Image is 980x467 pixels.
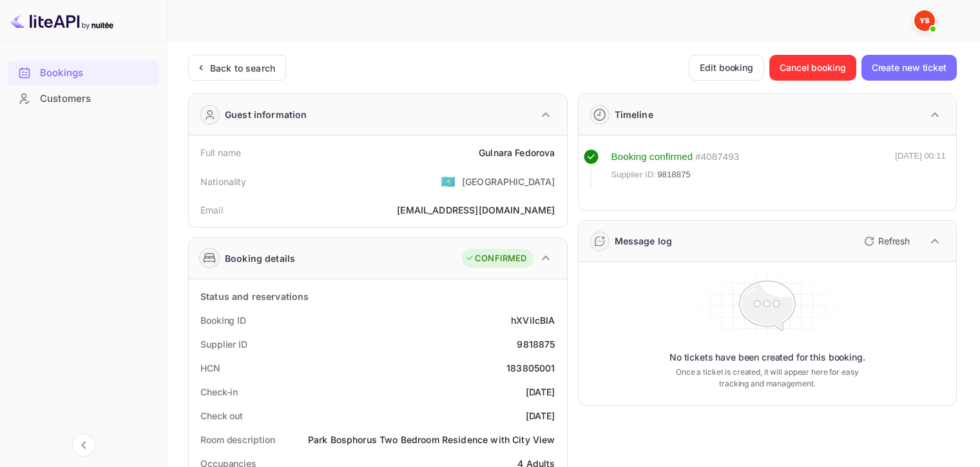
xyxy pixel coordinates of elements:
[40,92,153,106] div: Customers
[308,433,555,446] div: Park Bosphorus Two Bedroom Residence with City View
[689,55,764,81] button: Edit booking
[669,351,865,364] p: No tickets have been created for this booking.
[895,150,946,187] div: [DATE] 00:11
[200,203,223,217] div: Email
[200,433,274,446] div: Room description
[200,290,309,303] div: Status and reservations
[856,231,915,252] button: Refresh
[72,433,95,457] button: Collapse navigation
[657,168,691,181] span: 9818875
[8,61,159,86] div: Bookings
[769,55,856,81] button: Cancel booking
[666,366,869,390] p: Once a ticket is created, it will appear here for easy tracking and management.
[225,252,295,265] div: Booking details
[8,86,159,110] a: Customers
[200,175,247,188] div: Nationality
[695,150,739,164] div: # 4087493
[611,150,693,164] div: Booking confirmed
[506,361,555,375] div: 183805001
[526,385,555,399] div: [DATE]
[615,108,653,121] div: Timeline
[441,170,456,193] span: United States
[615,234,673,248] div: Message log
[511,313,555,327] div: hXVilcBIA
[611,168,657,181] span: Supplier ID:
[861,55,957,81] button: Create new ticket
[210,61,275,75] div: Back to search
[225,108,307,121] div: Guest information
[462,175,555,188] div: [GEOGRAPHIC_DATA]
[200,409,243,422] div: Check out
[914,10,935,31] img: Yandex Support
[526,409,555,422] div: [DATE]
[10,10,113,31] img: LiteAPI logo
[397,203,555,217] div: [EMAIL_ADDRESS][DOMAIN_NAME]
[40,66,153,81] div: Bookings
[878,234,910,248] p: Refresh
[465,252,526,265] div: CONFIRMED
[200,385,238,399] div: Check-in
[8,86,159,112] div: Customers
[200,146,241,159] div: Full name
[200,361,220,375] div: HCN
[517,337,555,351] div: 9818875
[200,313,246,327] div: Booking ID
[8,61,159,84] a: Bookings
[200,337,247,351] div: Supplier ID
[479,146,555,159] div: Gulnara Fedorova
